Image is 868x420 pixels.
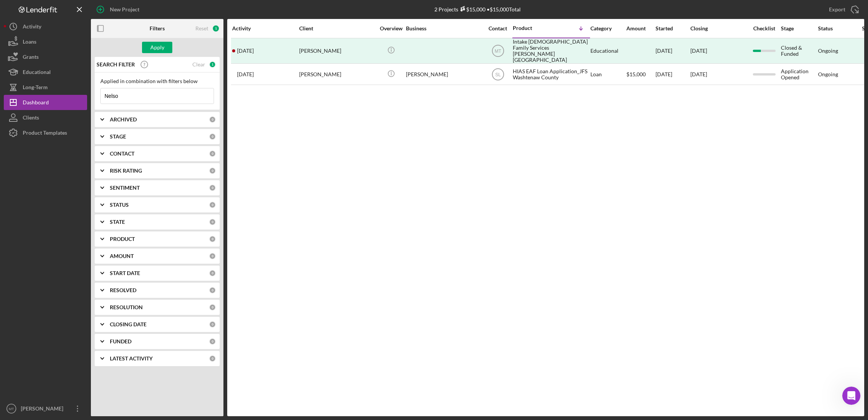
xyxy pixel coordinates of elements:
span: $15,000 [626,71,646,77]
div: Amount [626,25,655,31]
div: [PERSON_NAME] [406,64,482,84]
div: $15,000 [458,6,486,13]
div: Activity [232,25,298,31]
div: Started [656,25,690,31]
div: HIAS EAF Loan Application_JFS Washtenaw County [513,64,589,84]
div: [PERSON_NAME] [19,401,68,418]
button: Dashboard [4,95,87,110]
div: 1 [209,61,216,68]
div: Product Templates [23,125,67,142]
div: Applied in combination with filters below [100,78,214,84]
div: [PERSON_NAME] [299,39,375,63]
div: Activity [23,19,41,36]
text: MT [9,407,14,411]
div: Educational [590,39,626,63]
b: Filters [150,25,165,31]
text: SL [495,72,501,77]
div: 0 [209,184,216,191]
div: Category [590,25,626,31]
div: 2 Projects • $15,000 Total [434,6,521,13]
div: Closed & Funded [781,39,817,63]
div: 0 [209,201,216,208]
div: 0 [209,150,216,157]
div: Ongoing [818,48,838,54]
div: Reset [195,25,208,31]
div: Clear [192,61,205,68]
time: [DATE] [690,71,707,77]
button: Grants [4,49,87,64]
text: MT [495,49,501,54]
div: Business [406,25,482,31]
iframe: Intercom live chat [842,387,860,405]
time: 2024-12-28 04:31 [237,48,254,54]
button: MT[PERSON_NAME] [4,401,87,416]
div: Client [299,25,375,31]
div: 0 [209,338,216,345]
b: RISK RATING [110,168,142,174]
div: Closing [690,25,747,31]
b: SENTIMENT [110,185,140,191]
button: Clients [4,110,87,125]
b: STAGE [110,134,126,140]
div: Apply [150,42,164,53]
button: Long-Term [4,80,87,95]
b: STATUS [110,202,129,208]
div: 0 [209,116,216,123]
div: 0 [209,167,216,174]
div: 0 [209,321,216,328]
div: 0 [209,253,216,260]
div: 0 [209,133,216,140]
div: Grants [23,49,39,66]
button: Product Templates [4,125,87,140]
div: Export [829,2,845,17]
div: Contact [484,25,512,31]
b: SEARCH FILTER [97,61,135,68]
button: New Project [91,2,147,17]
button: Export [821,2,864,17]
button: Activity [4,19,87,34]
div: Loan [590,64,626,84]
b: AMOUNT [110,253,134,259]
div: Intake [DEMOGRAPHIC_DATA] Family Services [PERSON_NAME][GEOGRAPHIC_DATA] [513,39,589,63]
button: Educational [4,64,87,80]
div: Status [818,25,854,31]
b: RESOLUTION [110,304,143,310]
div: [DATE] [656,64,690,84]
div: 0 [209,304,216,311]
div: [PERSON_NAME] [299,64,375,84]
div: Long-Term [23,80,48,97]
div: 1 [212,25,220,32]
div: 0 [209,355,216,362]
b: CLOSING DATE [110,321,147,327]
div: Ongoing [818,71,838,77]
div: [DATE] [656,39,690,63]
div: Application Opened [781,64,817,84]
div: New Project [110,2,139,17]
time: 2024-12-28 04:30 [237,71,254,77]
button: Loans [4,34,87,49]
b: STATE [110,219,125,225]
div: Educational [23,64,51,82]
b: LATEST ACTIVITY [110,356,153,362]
div: Checklist [748,25,780,31]
div: 0 [209,219,216,225]
div: 0 [209,287,216,294]
div: Overview [377,25,405,31]
button: Apply [142,42,172,53]
div: Loans [23,34,36,51]
div: Clients [23,110,39,127]
b: START DATE [110,270,140,276]
b: RESOLVED [110,287,136,293]
div: 0 [209,270,216,277]
time: [DATE] [690,47,707,54]
div: Stage [781,25,817,31]
b: ARCHIVED [110,116,137,123]
div: 0 [209,236,216,242]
